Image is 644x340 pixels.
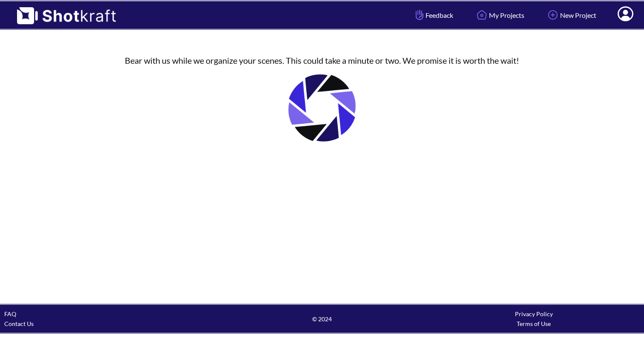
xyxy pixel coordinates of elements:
img: Hand Icon [414,8,425,22]
div: Privacy Policy [428,309,640,319]
a: My Projects [468,4,531,26]
img: Loading.. [279,65,365,150]
a: New Project [539,4,603,26]
img: Add Icon [546,8,560,22]
a: FAQ [4,310,16,317]
img: Home Icon [474,8,489,22]
div: Terms of Use [428,319,640,329]
span: © 2024 [216,314,428,324]
a: Contact Us [4,320,34,327]
span: Feedback [414,10,453,20]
